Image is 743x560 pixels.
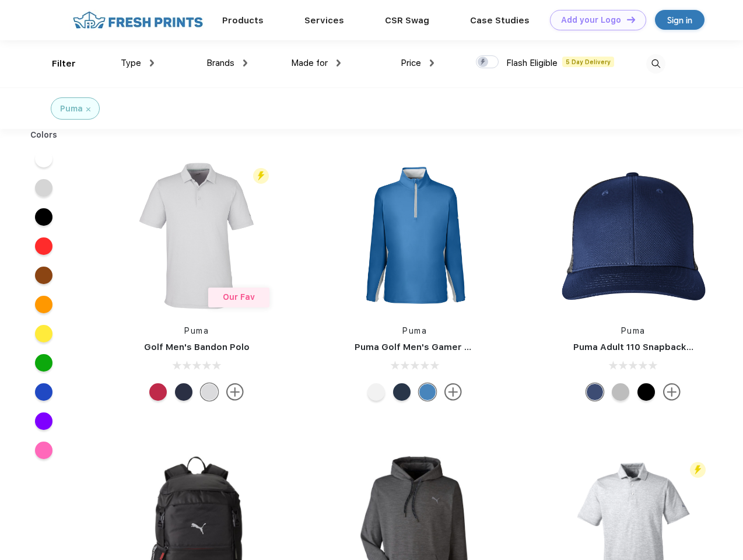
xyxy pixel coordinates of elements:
img: flash_active_toggle.svg [253,168,269,184]
span: 5 Day Delivery [562,57,614,67]
img: dropdown.png [150,60,154,66]
div: Colors [22,129,66,141]
a: Puma [184,326,209,335]
img: desktop_search.svg [646,54,665,73]
img: dropdown.png [243,60,247,66]
div: Filter [52,57,76,71]
div: Peacoat Qut Shd [586,383,604,401]
img: fo%20logo%202.webp [69,10,206,30]
span: Our Fav [223,292,255,302]
a: CSR Swag [385,15,429,26]
img: more.svg [663,383,681,401]
div: Navy Blazer [393,383,411,401]
span: Type [121,58,141,68]
div: Quarry with Brt Whit [612,383,629,401]
img: more.svg [444,383,462,401]
a: Puma Golf Men's Gamer Golf Quarter-Zip [355,342,539,352]
div: Bright Cobalt [419,383,436,401]
div: Navy Blazer [175,383,192,401]
img: dropdown.png [430,60,434,66]
span: Made for [291,58,328,68]
img: more.svg [226,383,244,401]
div: Puma [60,103,83,115]
span: Price [401,58,421,68]
img: dropdown.png [337,60,341,66]
div: Bright White [367,383,385,401]
img: func=resize&h=266 [556,158,711,313]
div: Pma Blk Pma Blk [637,383,655,401]
img: func=resize&h=266 [337,158,492,313]
img: func=resize&h=266 [119,158,274,313]
a: Services [304,15,344,26]
div: Sign in [667,13,692,27]
img: DT [627,16,635,23]
div: Ski Patrol [149,383,167,401]
a: Golf Men's Bandon Polo [144,342,250,352]
a: Sign in [655,10,705,30]
div: Add your Logo [561,15,621,25]
a: Puma [621,326,646,335]
img: filter_cancel.svg [86,107,90,111]
span: Flash Eligible [506,58,558,68]
img: flash_active_toggle.svg [690,462,706,478]
a: Products [222,15,264,26]
div: High Rise [201,383,218,401]
a: Puma [402,326,427,335]
span: Brands [206,58,234,68]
